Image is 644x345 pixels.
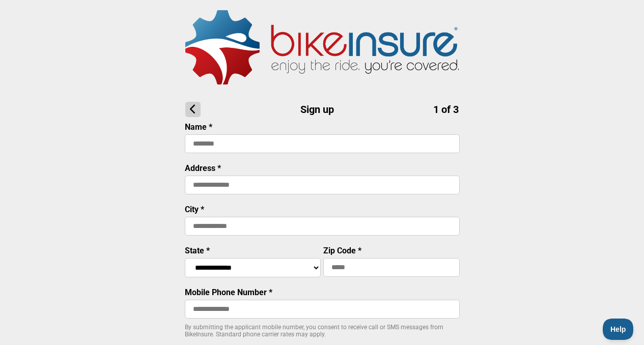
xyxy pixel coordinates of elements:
[185,122,212,132] label: Name *
[185,287,272,297] label: Mobile Phone Number *
[603,319,634,340] iframe: Toggle Customer Support
[185,246,210,255] label: State *
[185,163,221,173] label: Address *
[185,205,204,214] label: City *
[433,103,459,116] span: 1 of 3
[323,246,361,255] label: Zip Code *
[185,102,459,117] h1: Sign up
[185,324,460,338] p: By submitting the applicant mobile number, you consent to receive call or SMS messages from BikeI...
